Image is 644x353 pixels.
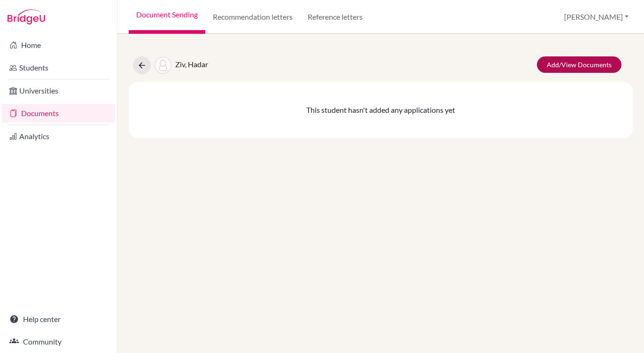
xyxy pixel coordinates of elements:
a: Universities [2,81,115,100]
a: Analytics [2,127,115,146]
img: Bridge-U [8,9,45,24]
span: Ziv, Hadar [175,60,208,69]
div: This student hasn't added any applications yet [129,82,633,138]
a: Community [2,332,115,351]
button: [PERSON_NAME] [560,8,633,26]
a: Home [2,36,115,55]
a: Students [2,58,115,77]
a: Documents [2,104,115,123]
a: Help center [2,310,115,329]
a: Add/View Documents [537,56,621,73]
